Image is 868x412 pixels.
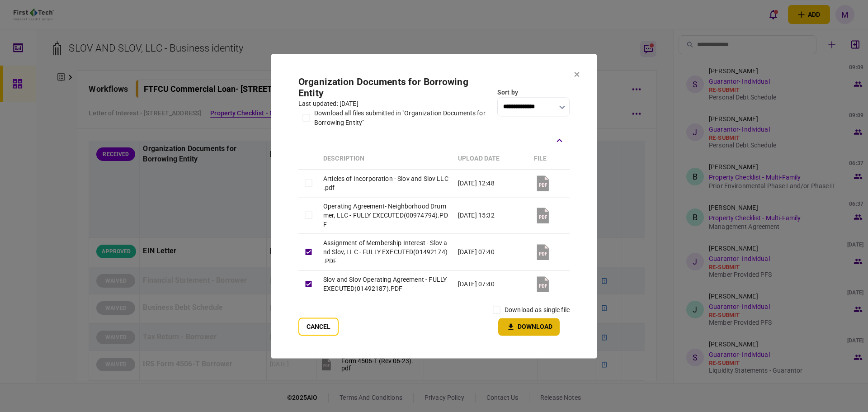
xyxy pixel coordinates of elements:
td: Operating Agreement- Neighborhood Drummer, LLC - FULLY EXECUTED(00974794).PDF [319,197,453,233]
div: Sort by [497,88,570,97]
h2: Organization Documents for Borrowing Entity [298,76,493,99]
td: Assignment of Membership Interest - Slov and Slov, LLC - FULLY EXECUTED(01492174).PDF [319,234,453,270]
td: [DATE] 07:40 [453,270,529,298]
label: download as single file [505,305,570,315]
td: Slov and Slov Operating Agreement - FULLY EXECUTED(01492187).PDF [319,270,453,298]
div: last updated: [DATE] [298,99,493,109]
th: file [529,148,570,170]
td: [DATE] 12:48 [453,169,529,197]
td: [DATE] 15:32 [453,197,529,233]
th: Description [319,148,453,170]
th: upload date [453,148,529,170]
div: download all files submitted in "Organization Documents for Borrowing Entity" [314,109,493,128]
button: Cancel [298,317,339,336]
td: [DATE] 07:40 [453,234,529,270]
td: Articles of Incorporation - Slov and Slov LLC.pdf [319,169,453,197]
button: Download [498,318,560,336]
